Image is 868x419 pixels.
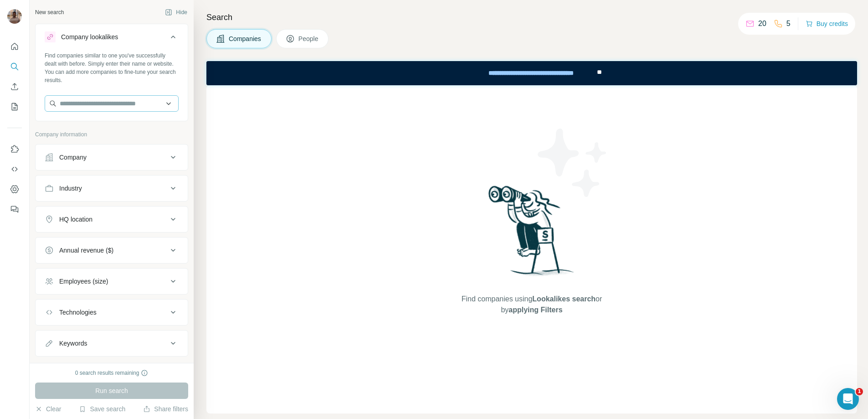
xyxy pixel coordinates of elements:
button: Company [36,146,188,168]
span: Lookalikes search [532,295,596,303]
button: Clear [35,404,61,414]
span: Companies [229,34,262,43]
div: Company lookalikes [61,32,118,41]
button: Annual revenue ($) [36,239,188,261]
img: Surfe Illustration - Woman searching with binoculars [484,183,579,285]
button: Keywords [36,332,188,354]
button: Feedback [7,201,22,217]
button: Hide [159,5,194,19]
button: Dashboard [7,181,22,197]
div: Employees (size) [59,277,108,286]
button: Enrich CSV [7,78,22,95]
button: Quick start [7,38,22,55]
iframe: Intercom live chat [837,388,859,410]
button: Buy credits [806,17,848,30]
button: Share filters [143,404,188,414]
span: 1 [856,388,863,395]
button: HQ location [36,208,188,230]
div: Find companies similar to one you've successfully dealt with before. Simply enter their name or w... [45,52,179,84]
span: applying Filters [508,306,562,314]
div: Industry [59,184,82,193]
div: 0 search results remaining [75,369,149,377]
p: 20 [758,18,766,29]
span: People [298,34,319,43]
img: Avatar [7,9,22,24]
button: Use Surfe API [7,161,22,177]
iframe: Banner [206,61,857,85]
p: 5 [786,18,791,29]
img: Surfe Illustration - Stars [532,122,614,204]
div: Company [59,153,87,162]
button: Industry [36,177,188,199]
button: Company lookalikes [36,26,188,52]
button: Save search [79,404,125,414]
span: Find companies using or by [459,294,605,316]
button: Use Surfe on LinkedIn [7,141,22,157]
p: Company information [35,130,188,139]
div: Annual revenue ($) [59,246,113,255]
h4: Search [206,11,857,24]
div: Keywords [59,339,87,348]
div: HQ location [59,215,92,224]
div: Technologies [59,308,97,317]
button: Employees (size) [36,270,188,292]
button: Technologies [36,301,188,323]
div: New search [35,8,64,16]
button: Search [7,58,22,75]
button: My lists [7,98,22,115]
